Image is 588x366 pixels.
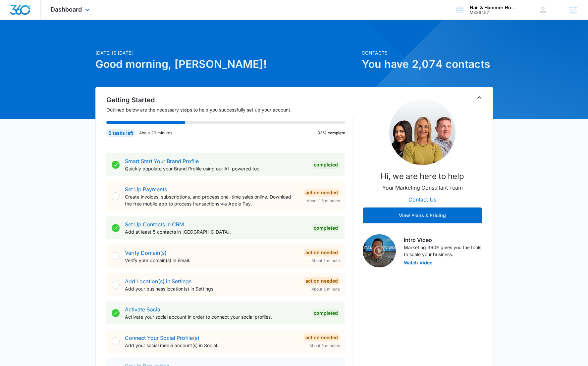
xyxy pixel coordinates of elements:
p: 33% complete [317,130,345,136]
a: Set Up Contacts in CRM [125,221,184,228]
div: Action Needed [303,189,340,197]
a: Activate Social [125,306,162,313]
div: Action Needed [303,334,340,342]
p: [DATE] is [DATE] [95,49,358,56]
h2: Getting Started [106,95,353,105]
button: Watch Video [404,260,433,265]
p: About 29 minutes [139,130,172,136]
a: Smart Start Your Brand Profile [125,158,199,164]
div: Completed [312,224,340,232]
a: Verify Domain(s) [125,250,167,256]
div: Action Needed [303,277,340,285]
p: Add at least 5 contacts in [GEOGRAPHIC_DATA]. [125,228,306,235]
p: Your Marketing Consultant Team [382,184,462,192]
div: account id [470,10,518,15]
h3: Intro Video [404,236,482,244]
a: Set Up Payments [125,186,167,193]
p: Hi, we are here to help [381,170,464,182]
span: About 15 minutes [307,198,340,204]
span: About 1 minute [311,258,340,264]
img: Intro Video [363,234,396,267]
p: Add your social media account(s) in Social. [125,342,298,349]
p: Create invoices, subscriptions, and process one-time sales online. Download the free mobile app t... [125,193,298,207]
p: Verify your domain(s) in Email. [125,257,298,264]
a: Add Location(s) in Settings [125,278,191,285]
p: Add your business location(s) in Settings. [125,285,298,292]
div: account name [470,5,518,10]
div: Completed [312,161,340,169]
p: Outlined below are the necessary steps to help you successfully set up your account. [106,106,353,113]
span: Dashboard [51,6,82,13]
button: Toggle Collapse [475,94,483,102]
div: 6 tasks left [106,129,135,137]
h1: Good morning, [PERSON_NAME]! [95,56,358,72]
p: Marketing 360® gives you the tools to scale your business. [404,244,482,258]
h1: You have 2,074 contacts [362,56,493,72]
p: Quickly populate your Brand Profile using our AI-powered tool. [125,165,306,172]
p: Contacts [362,49,493,56]
span: About 5 minutes [309,343,340,349]
div: Action Needed [303,249,340,256]
a: Connect Your Social Profile(s) [125,335,199,341]
span: About 1 minute [311,286,340,292]
button: View Plans & Pricing [363,207,482,223]
div: Completed [312,309,340,317]
button: Contact Us [402,192,443,207]
p: Activate your social account in order to connect your social profiles. [125,313,306,320]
